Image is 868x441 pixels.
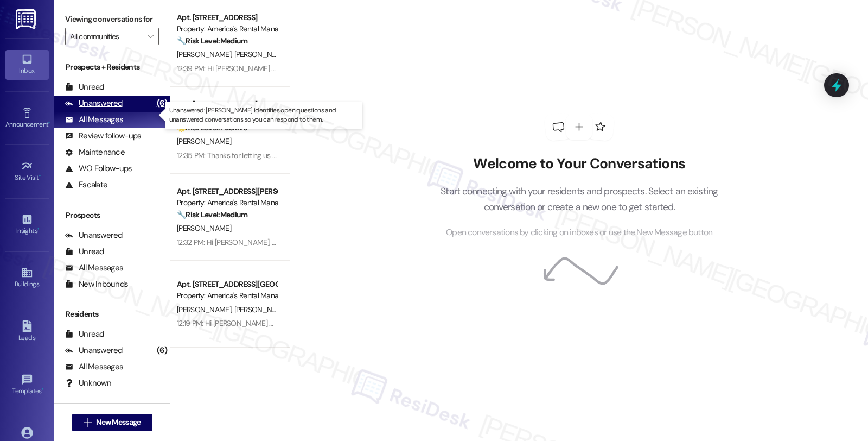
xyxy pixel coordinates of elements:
[70,28,142,45] input: All communities
[424,184,735,215] p: Start connecting with your residents and prospects. Select an existing conversation or create a n...
[39,172,41,180] span: •
[65,179,107,191] div: Escalate
[424,155,735,173] h2: Welcome to Your Conversations
[177,123,247,133] strong: 🌟 Risk Level: Positive
[148,32,154,41] i: 
[169,106,358,124] p: Unanswered: [PERSON_NAME] identifies open questions and unanswered conversations so you can respo...
[54,308,170,320] div: Residents
[154,342,170,359] div: (6)
[177,64,688,73] div: 12:39 PM: Hi [PERSON_NAME] and [PERSON_NAME]! I'm glad to hear the wall has been covered. Have yo...
[37,225,39,233] span: •
[72,414,152,431] button: New Message
[177,290,277,301] div: Property: America's Rental Managers Portfolio
[65,147,125,158] div: Maintenance
[48,119,50,127] span: •
[65,114,123,125] div: All Messages
[177,23,277,35] div: Property: America's Rental Managers Portfolio
[65,163,132,174] div: WO Follow-ups
[65,345,123,356] div: Unanswered
[177,99,277,110] div: Apt. [STREET_ADDRESS]
[84,418,92,427] i: 
[42,386,43,393] span: •
[65,130,141,142] div: Review follow-ups
[65,279,128,290] div: New Inbounds
[177,305,234,314] span: [PERSON_NAME]
[177,49,234,59] span: [PERSON_NAME]
[65,230,123,241] div: Unanswered
[234,49,289,59] span: [PERSON_NAME]
[446,226,712,240] span: Open conversations by clicking on inboxes or use the New Message button
[5,157,49,186] a: Site Visit •
[65,246,104,257] div: Unread
[65,11,159,28] label: Viewing conversations for
[177,186,277,197] div: Apt. [STREET_ADDRESS][PERSON_NAME], [STREET_ADDRESS][PERSON_NAME]
[177,12,277,23] div: Apt. [STREET_ADDRESS]
[234,305,289,314] span: [PERSON_NAME]
[54,210,170,221] div: Prospects
[5,210,49,240] a: Insights •
[5,50,49,79] a: Inbox
[177,136,231,146] span: [PERSON_NAME]
[177,279,277,290] div: Apt. [STREET_ADDRESS][GEOGRAPHIC_DATA][STREET_ADDRESS]
[177,223,231,233] span: [PERSON_NAME]
[5,317,49,346] a: Leads
[177,36,247,46] strong: 🔧 Risk Level: Medium
[65,377,111,389] div: Unknown
[177,210,247,219] strong: 🔧 Risk Level: Medium
[65,262,123,274] div: All Messages
[54,61,170,73] div: Prospects + Residents
[65,98,123,109] div: Unanswered
[65,361,123,373] div: All Messages
[154,95,170,112] div: (6)
[5,263,49,293] a: Buildings
[5,370,49,400] a: Templates •
[65,81,104,93] div: Unread
[96,417,141,428] span: New Message
[177,197,277,209] div: Property: America's Rental Managers Portfolio
[65,329,104,340] div: Unread
[16,9,38,29] img: ResiDesk Logo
